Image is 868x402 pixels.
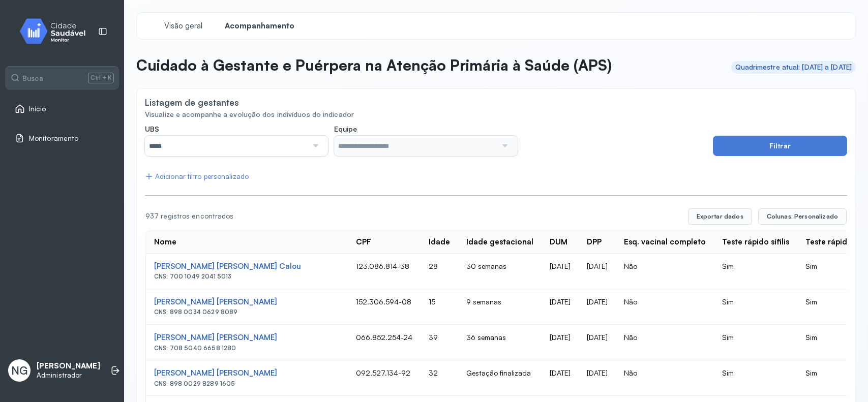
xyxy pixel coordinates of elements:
[37,361,100,371] p: [PERSON_NAME]
[579,289,616,325] td: [DATE]
[579,254,616,289] td: [DATE]
[421,360,458,396] td: 32
[356,237,371,247] div: CPF
[579,360,616,396] td: [DATE]
[29,134,78,143] span: Monitoramento
[154,345,340,352] div: CNS: 708 5040 6658 1280
[713,136,847,156] button: Filtrar
[145,110,847,119] div: Visualize e acompanhe a evolução dos indivíduos do indicador
[714,289,797,325] td: Sim
[616,254,714,289] td: Não
[421,254,458,289] td: 28
[154,237,176,247] div: Nome
[542,360,579,396] td: [DATE]
[542,254,579,289] td: [DATE]
[542,289,579,325] td: [DATE]
[88,73,114,83] span: Ctrl + K
[458,325,542,360] td: 36 semanas
[15,133,109,143] a: Monitoramento
[714,360,797,396] td: Sim
[579,325,616,360] td: [DATE]
[145,212,680,221] div: 937 registros encontrados
[22,74,43,83] span: Busca
[37,371,100,380] p: Administrador
[550,237,567,247] div: DUM
[334,125,357,134] span: Equipe
[225,21,294,31] span: Acompanhamento
[11,16,102,46] img: monitor.svg
[136,56,612,74] p: Cuidado à Gestante e Puérpera na Atenção Primária à Saúde (APS)
[29,105,46,113] span: Início
[348,254,421,289] td: 123.086.814-38
[348,289,421,325] td: 152.306.594-08
[616,325,714,360] td: Não
[348,360,421,396] td: 092.527.134-92
[714,325,797,360] td: Sim
[154,333,340,343] div: [PERSON_NAME] [PERSON_NAME]
[616,289,714,325] td: Não
[154,368,340,378] div: [PERSON_NAME] [PERSON_NAME]
[624,237,706,247] div: Esq. vacinal completo
[616,360,714,396] td: Não
[145,172,249,181] div: Adicionar filtro personalizado
[421,289,458,325] td: 15
[735,63,852,72] div: Quadrimestre atual: [DATE] a [DATE]
[154,262,340,271] div: [PERSON_NAME] [PERSON_NAME] Calou
[15,104,109,114] a: Início
[587,237,602,247] div: DPP
[154,380,340,387] div: CNS: 898 0029 8289 1605
[154,308,340,316] div: CNS: 898 0034 0629 8089
[767,212,838,221] span: Colunas: Personalizado
[466,237,533,247] div: Idade gestacional
[421,325,458,360] td: 39
[145,125,159,134] span: UBS
[542,325,579,360] td: [DATE]
[154,273,340,280] div: CNS: 700 1049 2041 5013
[458,360,542,396] td: Gestação finalizada
[458,289,542,325] td: 9 semanas
[348,325,421,360] td: 066.852.254-24
[11,364,27,377] span: NG
[722,237,789,247] div: Teste rápido sífilis
[154,297,340,307] div: [PERSON_NAME] [PERSON_NAME]
[145,97,239,108] div: Listagem de gestantes
[458,254,542,289] td: 30 semanas
[758,208,847,225] button: Colunas: Personalizado
[714,254,797,289] td: Sim
[429,237,450,247] div: Idade
[164,21,202,31] span: Visão geral
[688,208,752,225] button: Exportar dados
